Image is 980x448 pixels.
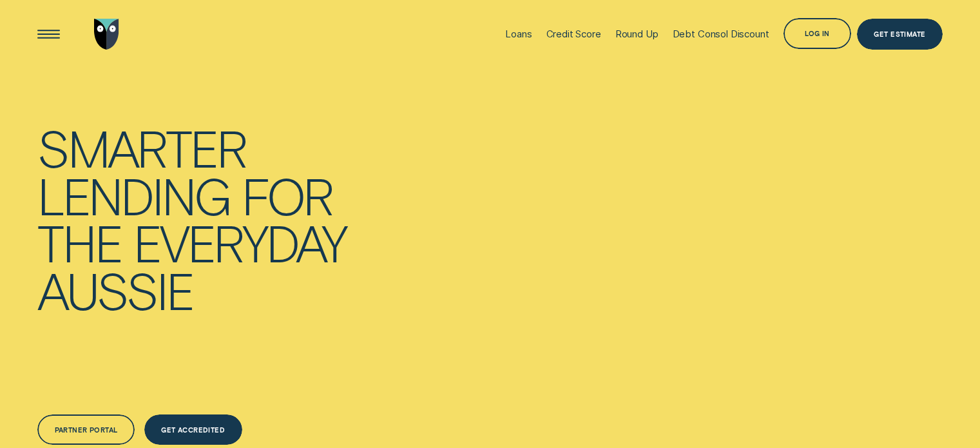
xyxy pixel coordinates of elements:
h4: Smarter lending for the everyday Aussie [37,124,419,314]
div: Loans [505,28,532,40]
img: Wisr [94,19,120,50]
div: Credit Score [546,28,601,40]
button: Log in [783,18,852,49]
div: Debt Consol Discount [673,28,769,40]
a: Get Accredited [144,414,242,445]
button: Open Menu [34,19,64,50]
a: Partner Portal [37,414,135,445]
a: Get Estimate [857,19,943,50]
div: Round Up [615,28,658,40]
